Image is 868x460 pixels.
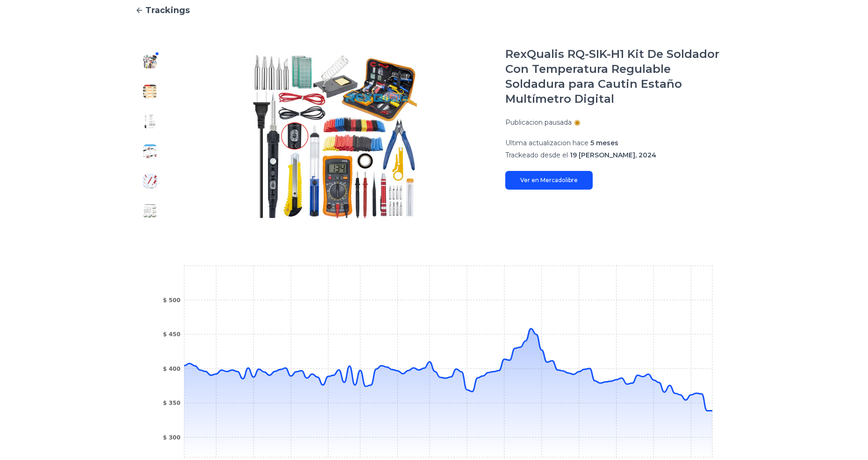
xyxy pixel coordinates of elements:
[143,174,158,189] img: RexQualis RQ-SIK-H1 Kit De Soldador Con Temperatura Regulable Soldadura para Cautin Estaño Multím...
[505,47,733,106] h1: RexQualis RQ-SIK-H1 Kit De Soldador Con Temperatura Regulable Soldadura para Cautin Estaño Multím...
[505,139,588,147] span: Ultima actualizacion hace
[163,366,180,372] tspan: $ 400
[163,297,180,304] tspan: $ 500
[143,84,158,99] img: RexQualis RQ-SIK-H1 Kit De Soldador Con Temperatura Regulable Soldadura para Cautin Estaño Multím...
[143,54,158,69] img: RexQualis RQ-SIK-H1 Kit De Soldador Con Temperatura Regulable Soldadura para Cautin Estaño Multím...
[163,331,180,338] tspan: $ 450
[135,4,733,17] a: Trackings
[505,118,572,127] p: Publicacion pausada
[570,151,656,159] span: 19 [PERSON_NAME], 2024
[145,4,190,17] span: Trackings
[163,400,180,406] tspan: $ 350
[590,139,618,147] span: 5 meses
[184,47,487,226] img: RexQualis RQ-SIK-H1 Kit De Soldador Con Temperatura Regulable Soldadura para Cautin Estaño Multím...
[163,434,180,441] tspan: $ 300
[505,151,568,159] span: Trackeado desde el
[143,204,158,219] img: RexQualis RQ-SIK-H1 Kit De Soldador Con Temperatura Regulable Soldadura para Cautin Estaño Multím...
[143,114,158,129] img: RexQualis RQ-SIK-H1 Kit De Soldador Con Temperatura Regulable Soldadura para Cautin Estaño Multím...
[505,171,593,190] a: Ver en Mercadolibre
[143,144,158,159] img: RexQualis RQ-SIK-H1 Kit De Soldador Con Temperatura Regulable Soldadura para Cautin Estaño Multím...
